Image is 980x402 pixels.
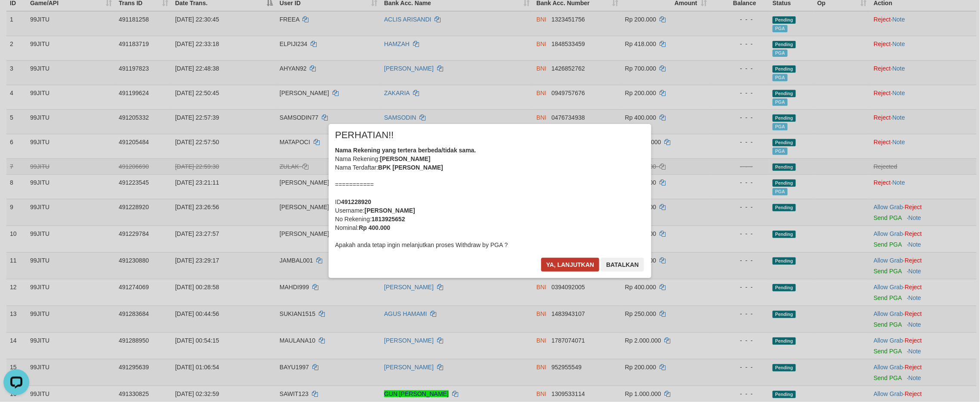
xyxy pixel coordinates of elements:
[364,207,415,214] b: [PERSON_NAME]
[335,131,394,139] span: PERHATIAN!!
[341,198,371,205] b: 491228920
[3,3,29,29] button: Open LiveChat chat widget
[359,224,390,231] b: Rp 400.000
[372,216,405,223] b: 1813925652
[335,147,476,154] b: Nama Rekening yang tertera berbeda/tidak sama.
[541,258,600,272] button: Ya, lanjutkan
[335,146,645,249] div: Nama Rekening: Nama Terdaftar: =========== ID Username: No Rekening: Nominal: Apakah anda tetap i...
[380,155,430,162] b: [PERSON_NAME]
[378,164,443,171] b: BPK [PERSON_NAME]
[601,258,644,272] button: Batalkan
